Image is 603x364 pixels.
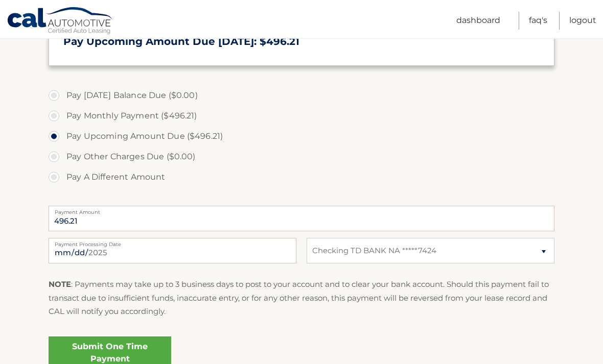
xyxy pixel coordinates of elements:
a: Logout [569,12,596,30]
label: Payment Processing Date [49,238,296,246]
label: Pay Monthly Payment ($496.21) [49,106,554,126]
a: Dashboard [456,12,500,30]
a: Cal Automotive [7,7,114,36]
label: Pay Other Charges Due ($0.00) [49,147,554,167]
label: Pay [DATE] Balance Due ($0.00) [49,85,554,106]
a: FAQ's [529,12,547,30]
input: Payment Date [49,238,296,263]
h3: Pay Upcoming Amount Due [DATE]: $496.21 [63,35,540,48]
input: Payment Amount [49,206,554,231]
label: Pay A Different Amount [49,167,554,187]
label: Payment Amount [49,206,554,214]
label: Pay Upcoming Amount Due ($496.21) [49,126,554,147]
strong: NOTE [49,279,71,289]
p: : Payments may take up to 3 business days to post to your account and to clear your bank account.... [49,278,554,318]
